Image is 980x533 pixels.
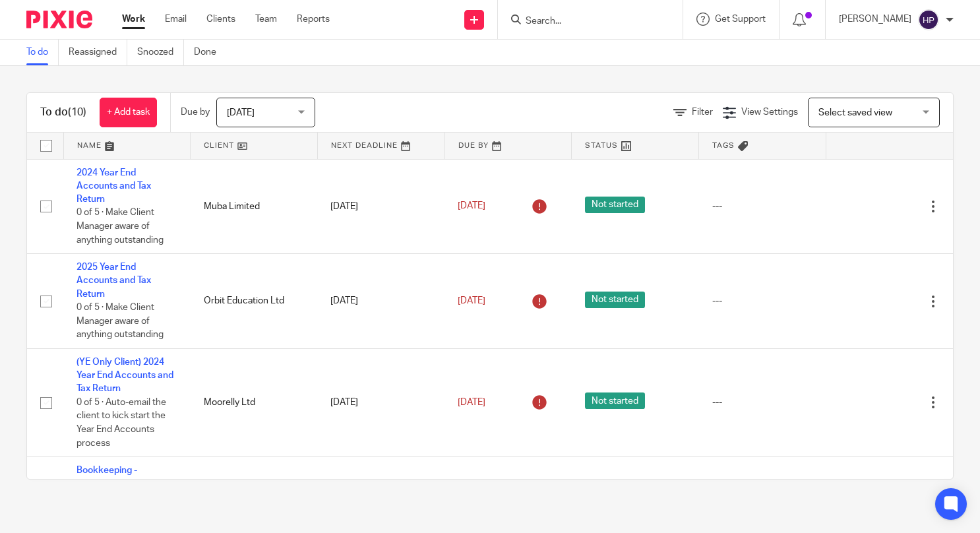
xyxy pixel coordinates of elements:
span: (10) [68,107,86,117]
td: Muba Limited [191,159,318,254]
p: Due by [181,106,210,119]
span: View Settings [741,108,798,117]
input: Search [524,16,643,28]
span: [DATE] [227,108,255,117]
a: 2025 Year End Accounts and Tax Return [77,263,151,299]
span: Not started [585,392,645,409]
span: Filter [692,108,713,117]
span: Get Support [715,15,766,24]
span: 0 of 5 · Make Client Manager aware of anything outstanding [77,208,164,245]
img: Pixie [26,11,92,28]
td: [DATE] [317,254,444,349]
span: Select saved view [818,108,892,117]
span: [DATE] [458,296,485,305]
span: [DATE] [458,202,485,211]
a: Bookkeeping - Automated [77,466,137,488]
a: + Add task [100,98,157,127]
a: Snoozed [137,40,184,65]
img: svg%3E [918,9,939,30]
td: Orbit Education Ltd [191,254,318,349]
span: [DATE] [458,398,485,407]
a: Work [122,13,145,26]
div: --- [712,396,813,409]
div: --- [712,294,813,307]
span: 0 of 5 · Make Client Manager aware of anything outstanding [77,303,164,339]
a: Team [255,13,277,26]
td: [DATE] [317,159,444,254]
a: Done [194,40,226,65]
a: (YE Only Client) 2024 Year End Accounts and Tax Return [77,358,173,394]
a: Reports [297,13,330,26]
a: Reassigned [69,40,127,65]
div: --- [712,200,813,213]
span: Not started [585,292,645,308]
span: 0 of 5 · Auto-email the client to kick start the Year End Accounts process [77,398,166,448]
a: To do [26,40,59,65]
span: Tags [712,142,735,149]
p: [PERSON_NAME] [839,13,911,26]
h1: To do [40,106,86,119]
td: Moorelly Ltd [191,348,318,456]
a: 2024 Year End Accounts and Tax Return [77,168,151,204]
a: Clients [206,13,235,26]
span: Not started [585,197,645,213]
td: [DATE] [317,348,444,456]
td: Bibowines Limited [191,457,318,525]
td: [DATE] [317,457,444,525]
a: Email [165,13,187,26]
